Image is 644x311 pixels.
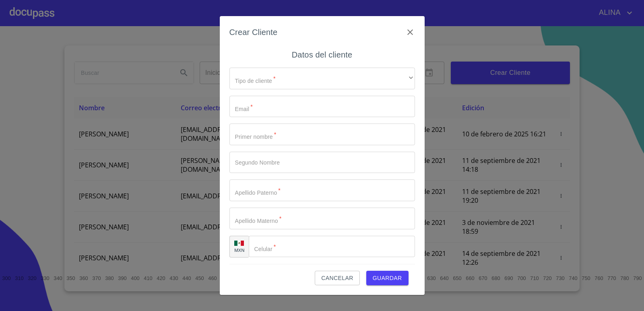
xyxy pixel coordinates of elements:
h6: Datos del cliente [292,48,352,61]
span: Cancelar [321,273,353,283]
button: Cancelar [315,271,359,286]
img: R93DlvwvvjP9fbrDwZeCRYBHk45OWMq+AAOlFVsxT89f82nwPLnD58IP7+ANJEaWYhP0Tx8kkA0WlQMPQsAAgwAOmBj20AXj6... [234,241,244,246]
div: ​ [229,68,415,89]
button: Guardar [366,271,409,286]
span: Guardar [373,273,402,283]
p: MXN [234,247,245,253]
h6: Crear Cliente [229,26,278,39]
